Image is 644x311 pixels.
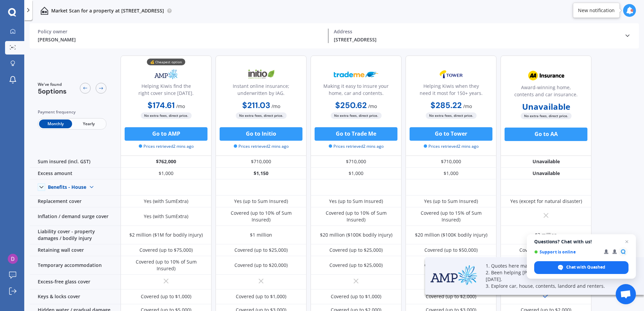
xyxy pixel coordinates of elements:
[144,213,188,220] div: Yes (with SumExtra)
[522,103,570,110] b: Unavailable
[331,293,381,300] div: Covered (up to $1,000)
[510,198,582,205] div: Yes (except for natural disaster)
[38,81,67,88] span: We've found
[126,258,206,272] div: Covered (up to 10% of Sum Insured)
[220,127,302,141] button: Go to Initio
[38,29,323,35] div: Policy owner
[40,7,49,15] img: home-and-contents.b802091223b8502ef2dd.svg
[271,103,280,109] span: / mo
[578,7,615,14] div: New notification
[129,232,203,238] div: $2 million ($1M for bodily injury)
[424,198,478,205] div: Yes (up to Sum Insured)
[429,66,473,83] img: Tower.webp
[334,36,619,43] div: [STREET_ADDRESS]
[216,168,307,179] div: $1,150
[424,262,478,269] div: Covered (up to $30,000)
[30,275,121,289] div: Excess-free glass cover
[524,67,568,84] img: AA.webp
[239,66,283,83] img: Initio.webp
[505,128,587,141] button: Go to AA
[72,119,105,128] span: Yearly
[411,82,491,99] div: Helping Kiwis when they need it most for 150+ years.
[176,103,185,109] span: / mo
[144,66,188,83] img: AMP.webp
[501,168,591,179] div: Unavailable
[38,36,323,43] div: [PERSON_NAME]
[566,264,605,270] span: Chat with Quashed
[406,168,496,179] div: $1,000
[30,207,121,226] div: Inflation / demand surge cover
[534,239,629,244] span: Questions? Chat with us!
[141,293,191,300] div: Covered (up to $1,000)
[316,82,396,99] div: Making it easy to insure your home, car and contents.
[148,100,175,110] b: $174.61
[51,7,164,14] p: Market Scan for a property at [STREET_ADDRESS]
[315,127,397,141] button: Go to Trade Me
[234,247,288,253] div: Covered (up to $25,000)
[139,143,194,149] span: Prices retrieved 2 mins ago
[125,127,207,141] button: Go to AMP
[426,293,476,300] div: Covered (up to $2,000)
[121,168,212,179] div: $1,000
[242,100,270,110] b: $211.03
[519,247,573,253] div: Covered (up to $50,000)
[415,232,487,238] div: $20 million ($100K bodily injury)
[535,232,557,238] div: $2 million
[30,226,121,244] div: Liability cover - property damages / bodily injury
[216,156,307,168] div: $710,000
[311,156,401,168] div: $710,000
[335,100,367,110] b: $250.62
[329,247,383,253] div: Covered (up to $25,000)
[329,198,383,205] div: Yes (up to Sum Insured)
[486,263,627,269] p: 1. Quotes here match AMP’s website.
[506,84,586,101] div: Award-winning home, contents and car insurance.
[250,232,272,238] div: $1 million
[521,113,572,119] span: No extra fees, direct price.
[126,82,206,99] div: Helping Kiwis find the right cover since [DATE].
[86,182,97,193] img: Benefit content down
[486,269,627,283] p: 2. Been helping [PERSON_NAME]’s find the right cover since [DATE].
[368,103,377,109] span: / mo
[234,198,288,205] div: Yes (up to Sum Insured)
[30,289,121,304] div: Keys & locks cover
[534,249,599,254] span: Support is online
[221,82,301,99] div: Instant online insurance; underwritten by IAG.
[616,284,636,304] a: Open chat
[30,156,121,168] div: Sum insured (incl. GST)
[234,262,288,269] div: Covered (up to $20,000)
[463,103,472,109] span: / mo
[38,87,67,96] span: 5 options
[406,156,496,168] div: $710,000
[221,210,301,223] div: Covered (up to 10% of Sum Insured)
[410,127,492,141] button: Go to Tower
[316,210,396,223] div: Covered (up to 10% of Sum Insured)
[411,210,491,223] div: Covered (up to 15% of Sum Insured)
[30,168,121,179] div: Excess amount
[236,293,286,300] div: Covered (up to $1,000)
[426,112,477,119] span: No extra fees, direct price.
[236,112,287,119] span: No extra fees, direct price.
[334,29,619,35] div: Address
[144,198,188,205] div: Yes (with SumExtra)
[430,265,478,285] img: AMP.webp
[8,254,18,264] img: ACg8ocISgogtS75bkad-fXF8Dh_XmTcAqYrDIbW5h_crpftb1P7wTQ=s96-c
[501,156,591,168] div: Unavailable
[486,283,627,289] p: 3. Explore car, house, contents, landord and renters.
[424,247,478,253] div: Covered (up to $50,000)
[311,168,401,179] div: $1,000
[30,196,121,207] div: Replacement cover
[329,143,384,149] span: Prices retrieved 2 mins ago
[30,256,121,275] div: Temporary accommodation
[139,247,193,253] div: Covered (up to $75,000)
[331,112,382,119] span: No extra fees, direct price.
[30,244,121,256] div: Retaining wall cover
[38,109,106,115] div: Payment frequency
[430,100,462,110] b: $285.22
[534,261,629,274] span: Chat with Quashed
[334,66,378,83] img: Trademe.webp
[424,143,479,149] span: Prices retrieved 2 mins ago
[147,59,185,65] div: 💰 Cheapest option
[234,143,289,149] span: Prices retrieved 2 mins ago
[320,232,392,238] div: $20 million ($100K bodily injury)
[141,112,192,119] span: No extra fees, direct price.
